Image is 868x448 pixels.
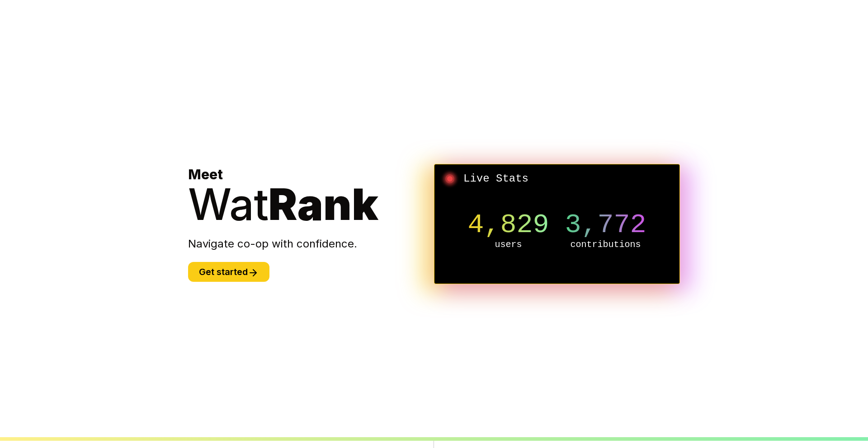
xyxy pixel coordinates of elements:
p: 3,772 [557,211,654,238]
p: 4,829 [460,211,557,238]
a: Get started [188,268,269,277]
p: contributions [557,238,654,251]
button: Get started [188,262,269,282]
h2: Live Stats [442,172,672,186]
span: Wat [188,178,269,230]
p: Navigate co-op with confidence. [188,237,434,251]
span: Rank [269,178,378,230]
h1: Meet [188,166,434,226]
p: users [460,238,557,251]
